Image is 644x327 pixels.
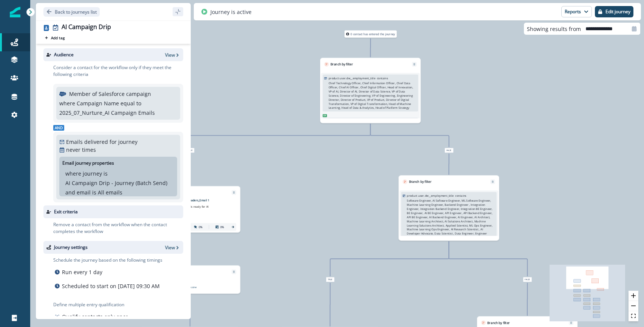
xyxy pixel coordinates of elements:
button: Edit journey [595,6,633,17]
div: AI Campaign Drip [62,23,111,32]
p: Scheduled to start on [DATE] 09:30 AM [62,282,160,290]
g: Edge from ee3c061f-86f4-4ad3-8a7b-da7ad8d4352d to node-edge-label4cb09efe-36c2-4705-8d96-c139ecd5... [330,241,449,276]
img: Inflection [10,7,20,17]
span: False [445,148,453,153]
p: Consider a contact for the workflow only if they meet the following criteria [53,64,183,78]
button: View [165,52,180,58]
p: Member of Salesforce campaign [69,90,151,98]
p: where [59,99,75,107]
p: Remove a contact from the workflow when the contact completes the workflow [53,221,183,235]
span: Are your APIs ready for AI agents? [164,205,209,213]
p: All emails [98,188,122,196]
p: 0% [220,225,224,229]
g: Edge from ca1c1f09-4f82-4d83-8c1f-bf56a479d83b to node-edge-label41cb572e-4547-45e4-9b57-74a980d3... [371,124,449,147]
p: 0 contact has entered the journey [351,32,395,36]
span: Or [323,114,327,117]
p: Journey settings [54,244,88,251]
p: Scheduled according to workspace timezone [149,285,196,289]
p: Schedule the journey based on the following timings [53,257,162,264]
div: False [411,148,486,153]
p: Emails delivered for journey [66,138,137,146]
g: Edge from ca1c1f09-4f82-4d83-8c1f-bf56a479d83b to node-edge-labelb33879dd-65d3-4bd1-817b-2d9b1d87... [190,124,370,147]
button: zoom out [629,301,638,311]
p: [DATE] 9:00 AM [159,277,208,281]
p: Showing results from [527,25,581,33]
p: Subject: [164,202,213,213]
p: Qualify contacts only once [62,313,128,321]
span: True [326,277,334,282]
span: True [186,148,194,153]
p: Branch by filter [487,320,510,325]
p: Exit criteria [54,208,78,215]
p: View [165,52,175,58]
p: Add tag [51,35,65,40]
div: False [490,277,565,282]
span: False [523,277,532,282]
p: times [82,146,96,154]
p: product user.dw__employment_title [329,76,375,80]
div: Branch by filterRemoveproduct user.dw__employment_titlecontains Chief Technology Officer, Chief I... [320,58,421,123]
p: Run every 1 day [62,268,102,276]
p: AI Campaign Drip_Leaders_Email 1 [164,198,227,202]
p: Journey is active [210,8,252,16]
p: Branch by filter [330,62,353,66]
p: Campaign Name [77,99,119,107]
button: View [165,244,180,251]
p: product user.dw__employment_title [407,193,454,197]
span: And [53,125,64,131]
button: Reports [561,6,592,17]
p: Audience [54,51,74,58]
button: fit view [629,311,638,321]
div: True [293,277,368,282]
p: Branch by filter [409,179,432,184]
p: equal to [120,99,141,107]
div: 0 contact has entered the journey [333,31,408,38]
p: Software Engineer, AI Software Engineer, ML Software Engineer, Machine Learning Engineer, Backend... [407,199,494,236]
p: contains [377,76,388,80]
div: Add delayRemoveDelay until:[DATE] 9:00 AMScheduled according toworkspacetimezone [140,265,241,294]
p: 2025_07_Nurture_AI Campaign Emails [59,109,155,117]
p: AI Campaign Drip - Journey (Batch Send) [65,179,167,187]
p: never [66,146,80,154]
p: where journey [65,170,102,177]
div: Branch by filterRemoveproduct user.dw__employment_titlecontains Software Engineer, AI Software En... [398,175,499,241]
g: Edge from ee3c061f-86f4-4ad3-8a7b-da7ad8d4352d to node-edge-labelef848dcb-1ed2-457a-a3b6-a1ef3bfb... [449,241,527,276]
p: is [103,170,108,177]
p: Edit journey [605,9,630,14]
p: 0% [199,225,202,229]
p: and email [65,188,91,196]
p: Back to journeys list [55,9,97,15]
p: Email journey properties [62,160,114,167]
div: Send emailRemoveemail asset unavailableAI Campaign Drip_Leaders_Email 1Subject: Are your APIs rea... [140,186,241,233]
div: True [153,148,228,153]
p: is [92,188,96,196]
p: View [165,244,175,251]
button: Add tag [43,35,66,41]
button: zoom in [629,291,638,301]
p: Chief Technology Officer, Chief Information Officer, Chief Data Officer, Chief AI Officer, Chief ... [329,81,416,110]
button: Go back [43,7,100,17]
button: sidebar collapse toggle [173,7,183,16]
p: contains [455,193,466,197]
p: Define multiple entry qualification [53,301,130,308]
